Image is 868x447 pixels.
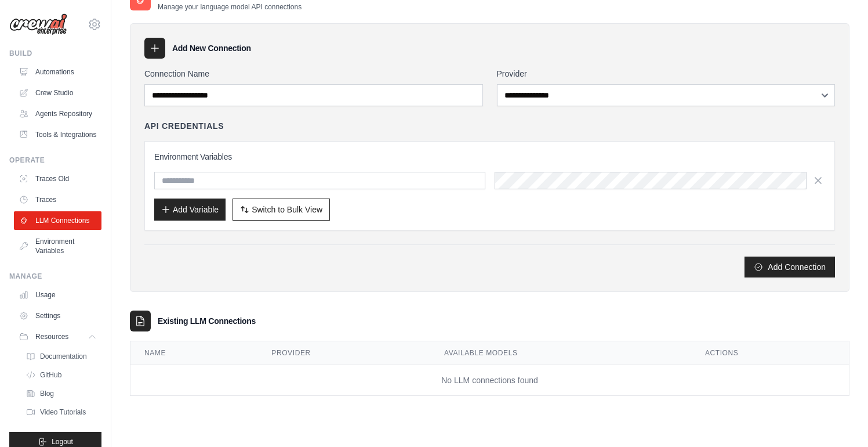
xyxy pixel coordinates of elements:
p: Manage your language model API connections [158,2,302,12]
td: No LLM connections found [130,365,849,396]
a: Agents Repository [14,104,101,123]
a: Traces [14,190,101,209]
a: Settings [14,307,101,325]
h3: Existing LLM Connections [158,315,256,327]
a: Environment Variables [14,232,101,260]
a: Traces Old [14,170,101,188]
span: GitHub [40,370,61,380]
img: Logo [9,13,67,35]
button: Add Connection [744,257,835,277]
div: Operate [9,156,101,165]
h3: Environment Variables [154,151,825,163]
a: GitHub [21,367,101,383]
a: Automations [14,63,101,81]
span: Resources [35,332,68,341]
th: Name [130,341,257,365]
a: LLM Connections [14,211,101,230]
th: Provider [257,341,430,365]
th: Actions [691,341,849,365]
span: Logout [52,437,73,446]
button: Switch to Bulk View [233,199,330,221]
span: Documentation [40,352,87,361]
button: Add Variable [154,199,226,221]
div: Build [9,49,101,58]
a: Tools & Integrations [14,125,101,144]
div: Manage [9,272,101,281]
h3: Add New Connection [172,42,251,54]
label: Provider [497,68,836,80]
h4: API Credentials [144,120,224,132]
span: Switch to Bulk View [252,204,322,215]
label: Connection Name [144,68,483,80]
a: Video Tutorials [21,404,101,420]
a: Crew Studio [14,84,101,102]
span: Video Tutorials [40,408,86,417]
span: Blog [40,389,54,398]
button: Resources [14,327,101,346]
a: Usage [14,286,101,304]
a: Documentation [21,348,101,365]
th: Available Models [430,341,691,365]
a: Blog [21,385,101,402]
